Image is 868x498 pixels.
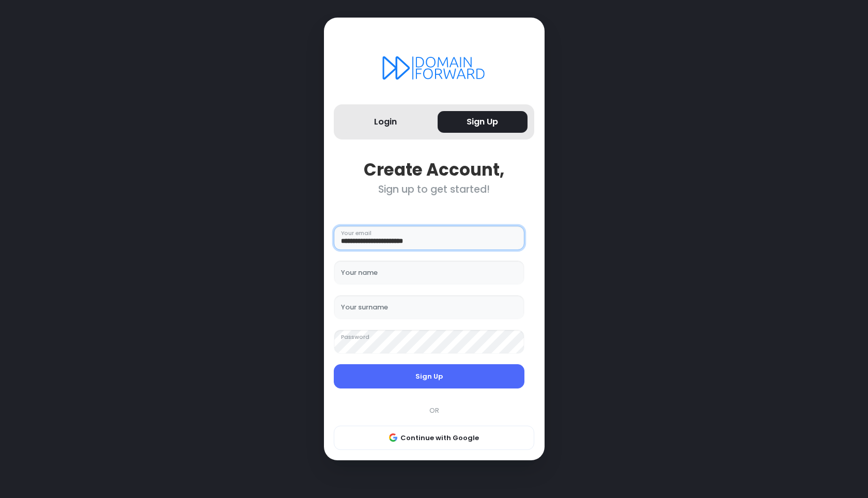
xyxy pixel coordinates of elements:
[438,111,528,133] button: Sign Up
[334,160,534,180] div: Create Account,
[340,111,431,133] button: Login
[329,406,539,416] div: OR
[334,426,534,450] button: Continue with Google
[334,364,524,389] button: Sign Up
[334,183,534,195] div: Sign up to get started!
